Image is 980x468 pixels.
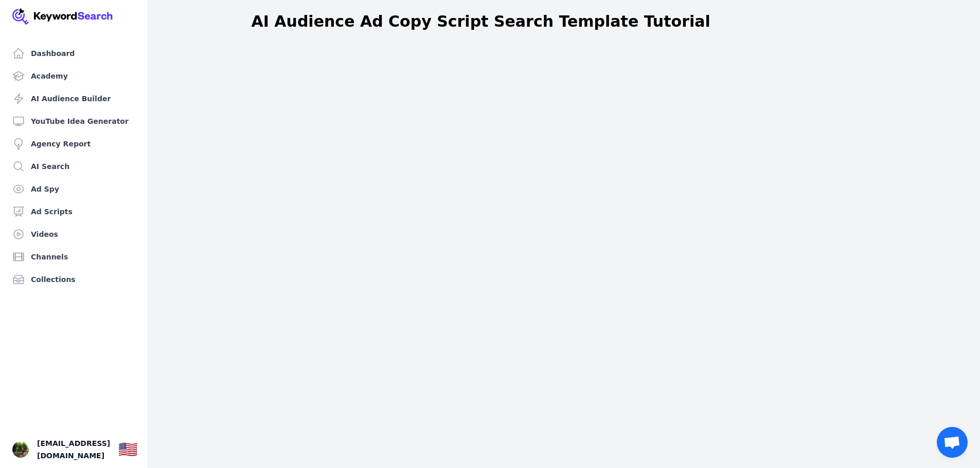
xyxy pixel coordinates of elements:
a: Dashboard [8,43,139,64]
a: AI Search [8,156,139,177]
button: 🇺🇸 [118,439,137,460]
a: Open chat [937,427,968,458]
a: Academy [8,66,139,86]
img: Camila Monet Jaylo [12,441,29,458]
span: [EMAIL_ADDRESS][DOMAIN_NAME] [37,437,110,462]
a: Agency Report [8,134,139,154]
a: Ad Scripts [8,201,139,222]
h1: AI Audience Ad Copy Script Search Template Tutorial [252,12,710,31]
a: YouTube Idea Generator [8,111,139,132]
img: Your Company [12,8,113,25]
a: Videos [8,224,139,245]
a: AI Audience Builder [8,88,139,109]
button: Open user button [12,441,29,458]
a: Ad Spy [8,179,139,199]
a: Channels [8,247,139,267]
div: 🇺🇸 [118,440,137,459]
a: Collections [8,269,139,290]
